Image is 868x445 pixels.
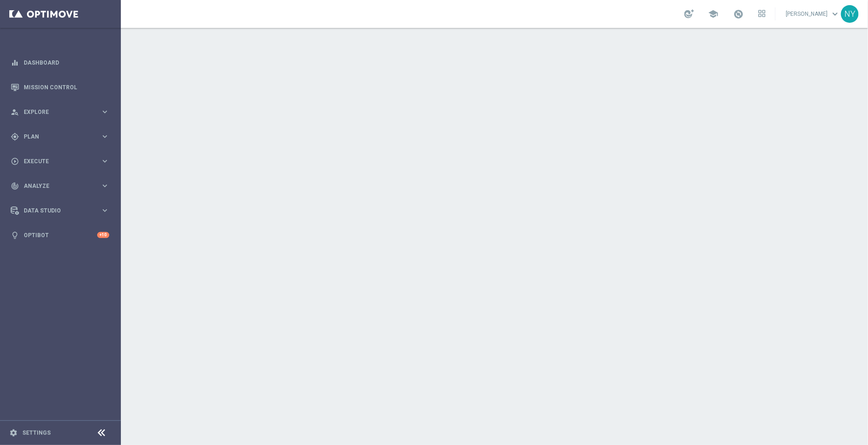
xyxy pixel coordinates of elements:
[10,59,110,66] button: equalizer Dashboard
[785,7,841,21] a: [PERSON_NAME]keyboard_arrow_down
[100,157,109,166] i: keyboard_arrow_right
[24,223,97,247] a: Optibot
[830,9,840,19] span: keyboard_arrow_down
[10,84,110,91] button: Mission Control
[11,50,109,75] div: Dashboard
[841,5,859,23] div: NY
[10,158,110,165] button: play_circle_outline Execute keyboard_arrow_right
[10,182,110,190] button: track_changes Analyze keyboard_arrow_right
[11,133,100,141] div: Plan
[24,50,109,75] a: Dashboard
[97,232,109,238] div: +10
[10,207,110,214] button: Data Studio keyboard_arrow_right
[11,59,19,67] i: equalizer
[24,183,100,189] span: Analyze
[24,159,100,164] span: Execute
[100,206,109,215] i: keyboard_arrow_right
[11,108,19,116] i: person_search
[22,430,51,436] a: Settings
[11,206,100,215] div: Data Studio
[11,75,109,100] div: Mission Control
[11,231,19,239] i: lightbulb
[9,429,18,437] i: settings
[11,182,19,190] i: track_changes
[10,133,110,140] button: gps_fixed Plan keyboard_arrow_right
[100,132,109,141] i: keyboard_arrow_right
[100,181,109,190] i: keyboard_arrow_right
[11,157,100,166] div: Execute
[11,223,109,247] div: Optibot
[100,107,109,116] i: keyboard_arrow_right
[11,108,100,116] div: Explore
[10,232,110,239] button: lightbulb Optibot +10
[24,75,109,100] a: Mission Control
[24,208,100,213] span: Data Studio
[24,134,100,139] span: Plan
[11,133,19,141] i: gps_fixed
[24,109,100,115] span: Explore
[10,108,110,116] button: person_search Explore keyboard_arrow_right
[11,157,19,166] i: play_circle_outline
[11,182,100,190] div: Analyze
[708,9,718,19] span: school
